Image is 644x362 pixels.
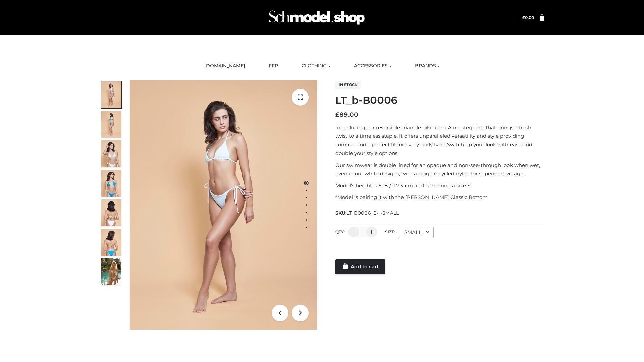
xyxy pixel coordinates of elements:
[335,229,345,234] label: QTY:
[349,59,396,73] a: ACCESSORIES
[522,15,534,20] a: £0.00
[335,81,361,89] span: In stock
[297,59,335,73] a: CLOTHING
[101,199,121,226] img: ArielClassicBikiniTop_CloudNine_AzureSky_OW114ECO_7-scaled.jpg
[522,15,525,20] span: £
[410,59,445,73] a: BRANDS
[199,59,250,73] a: [DOMAIN_NAME]
[101,170,121,197] img: ArielClassicBikiniTop_CloudNine_AzureSky_OW114ECO_4-scaled.jpg
[335,111,358,118] bdi: 89.00
[335,209,399,217] span: SKU:
[266,4,367,31] img: Schmodel Admin 964
[130,80,317,330] img: ArielClassicBikiniTop_CloudNine_AzureSky_OW114ECO_1
[385,229,395,234] label: Size:
[335,193,544,202] p: *Model is pairing it with the [PERSON_NAME] Classic Bottom
[335,123,544,158] p: Introducing our reversible triangle bikini top. A masterpiece that brings a fresh twist to a time...
[101,258,121,285] img: Arieltop_CloudNine_AzureSky2.jpg
[399,227,434,238] div: SMALL
[101,81,121,108] img: ArielClassicBikiniTop_CloudNine_AzureSky_OW114ECO_1-scaled.jpg
[335,161,544,178] p: Our swimwear is double lined for an opaque and non-see-through look when wet, even in our white d...
[101,111,121,138] img: ArielClassicBikiniTop_CloudNine_AzureSky_OW114ECO_2-scaled.jpg
[346,210,399,216] span: LT_B0006_2-_-SMALL
[264,59,283,73] a: FFP
[335,181,544,190] p: Model’s height is 5 ‘8 / 173 cm and is wearing a size S.
[335,94,544,106] h1: LT_b-B0006
[335,259,385,274] a: Add to cart
[522,15,534,20] bdi: 0.00
[101,140,121,167] img: ArielClassicBikiniTop_CloudNine_AzureSky_OW114ECO_3-scaled.jpg
[335,111,339,118] span: £
[101,229,121,256] img: ArielClassicBikiniTop_CloudNine_AzureSky_OW114ECO_8-scaled.jpg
